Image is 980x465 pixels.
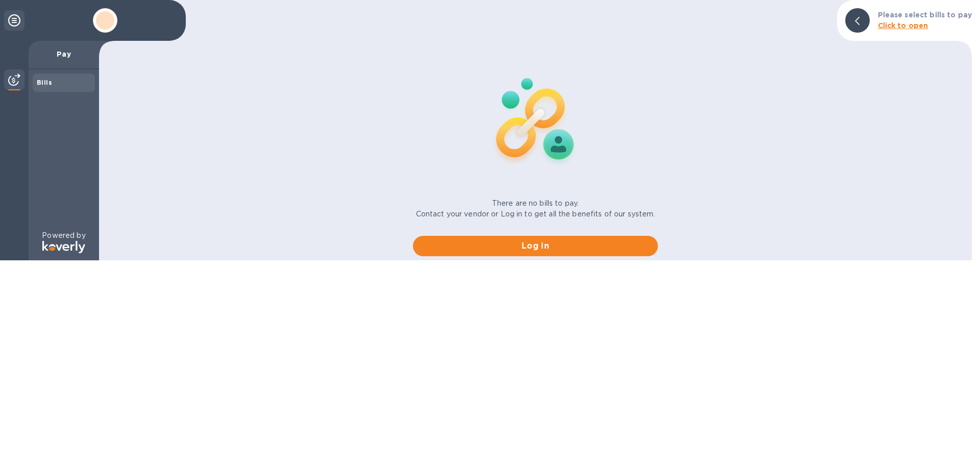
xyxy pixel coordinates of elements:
[416,198,655,219] p: There are no bills to pay. Contact your vendor or Log in to get all the benefits of our system.
[37,79,52,86] b: Bills
[413,236,658,256] button: Log in
[42,241,85,253] img: Logo
[42,230,85,241] p: Powered by
[878,21,928,30] b: Click to open
[421,240,650,252] span: Log in
[878,11,972,19] b: Please select bills to pay
[37,49,91,59] p: Pay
